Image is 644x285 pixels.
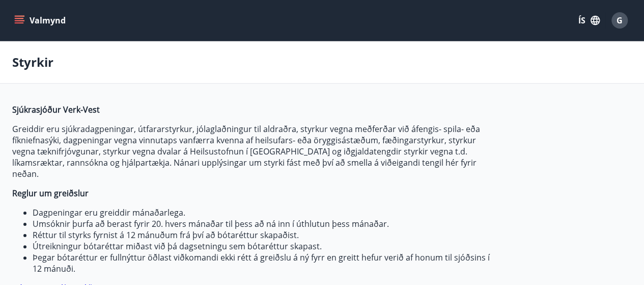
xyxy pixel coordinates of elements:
button: G [607,8,632,33]
button: ÍS [573,11,605,30]
p: Greiddir eru sjúkradagpeningar, útfararstyrkur, jólaglaðningur til aldraðra, styrkur vegna meðfer... [12,123,493,179]
strong: Sjúkrasjóður Verk-Vest [12,104,100,115]
strong: Reglur um greiðslur [12,188,89,199]
li: Umsóknir þurfa að berast fyrir 20. hvers mánaðar til þess að ná inn í úthlutun þess mánaðar. [33,218,493,229]
li: Réttur til styrks fyrnist á 12 mánuðum frá því að bótaréttur skapaðist. [33,229,493,241]
span: G [617,15,623,26]
button: menu [12,11,70,30]
li: Útreikningur bótaréttar miðast við þá dagsetningu sem bótaréttur skapast. [33,241,493,252]
li: Dagpeningar eru greiddir mánaðarlega. [33,207,493,218]
li: Þegar bótaréttur er fullnýttur öðlast viðkomandi ekki rétt á greiðslu á ný fyrr en greitt hefur v... [33,252,493,274]
p: Styrkir [12,54,53,71]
